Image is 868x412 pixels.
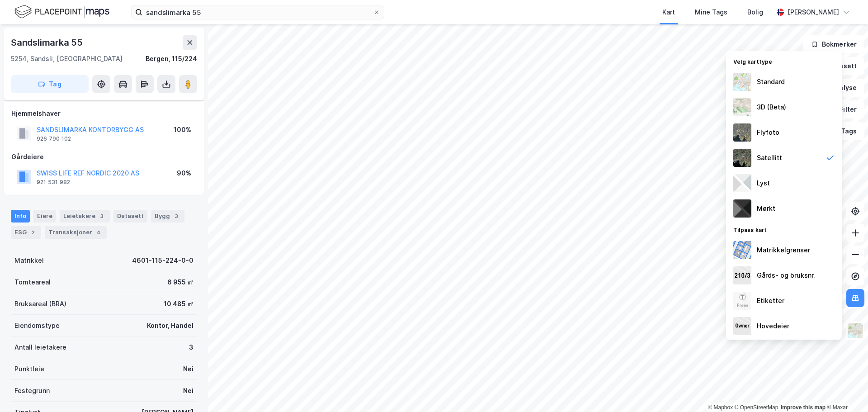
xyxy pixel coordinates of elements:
[151,210,184,223] div: Bygg
[183,364,193,374] div: Nei
[757,295,784,306] div: Etiketter
[662,7,675,18] div: Kart
[11,108,197,119] div: Hjemmelshaver
[733,73,751,91] img: Z
[726,53,842,69] div: Velg karttype
[733,317,751,335] img: majorOwner.b5e170eddb5c04bfeeff.jpeg
[847,322,864,339] img: Z
[733,266,751,284] img: cadastreKeys.547ab17ec502f5a4ef2b.jpeg
[735,404,778,411] a: OpenStreetMap
[11,53,123,64] div: 5254, Sandsli, [GEOGRAPHIC_DATA]
[11,210,30,223] div: Info
[14,4,109,20] img: logo.f888ab2527a4732fd821a326f86c7f29.svg
[167,277,193,288] div: 6 955 ㎡
[174,124,191,135] div: 100%
[147,320,193,331] div: Kontor, Handel
[11,35,85,50] div: Sandslimarka 55
[733,292,751,310] img: Z
[757,270,815,281] div: Gårds- og bruksnr.
[11,152,197,162] div: Gårdeiere
[97,212,106,221] div: 3
[94,228,103,237] div: 4
[28,228,38,237] div: 2
[45,226,107,239] div: Transaksjoner
[823,369,868,412] iframe: Chat Widget
[14,385,50,396] div: Festegrunn
[733,98,751,116] img: Z
[757,127,779,138] div: Flyfoto
[183,385,193,396] div: Nei
[708,404,733,411] a: Mapbox
[113,210,147,223] div: Datasett
[14,342,66,353] div: Antall leietakere
[781,404,826,411] a: Improve this map
[37,135,71,142] div: 926 790 102
[11,75,89,93] button: Tag
[14,277,51,288] div: Tomteareal
[172,212,181,221] div: 3
[733,123,751,142] img: Z
[11,226,41,239] div: ESG
[14,255,44,266] div: Matrikkel
[733,174,751,192] img: luj3wr1y2y3+OchiMxRmMxRlscgabnMEmZ7DJGWxyBpucwSZnsMkZbHIGm5zBJmewyRlscgabnMEmZ7DJGWxyBpucwSZnsMkZ...
[726,221,842,237] div: Tilpass kart
[757,203,775,214] div: Mørkt
[803,35,864,53] button: Bokmerker
[14,320,60,331] div: Eiendomstype
[164,298,193,309] div: 10 485 ㎡
[733,241,751,259] img: cadastreBorders.cfe08de4b5ddd52a10de.jpeg
[14,364,44,374] div: Punktleie
[821,100,864,118] button: Filter
[788,7,839,18] div: [PERSON_NAME]
[733,199,751,218] img: nCdM7BzjoCAAAAAElFTkSuQmCC
[33,210,56,223] div: Eiere
[757,76,785,87] div: Standard
[695,7,727,18] div: Mine Tags
[747,7,763,18] div: Bolig
[757,102,786,113] div: 3D (Beta)
[14,298,66,309] div: Bruksareal (BRA)
[757,152,782,163] div: Satellitt
[132,255,193,266] div: 4601-115-224-0-0
[733,149,751,167] img: 9k=
[177,168,191,179] div: 90%
[142,5,373,19] input: Søk på adresse, matrikkel, gårdeiere, leietakere eller personer
[822,122,864,140] button: Tags
[757,321,789,331] div: Hovedeier
[823,369,868,412] div: Kontrollprogram for chat
[37,179,70,186] div: 921 531 982
[189,342,193,353] div: 3
[146,53,197,64] div: Bergen, 115/224
[60,210,110,223] div: Leietakere
[757,245,810,256] div: Matrikkelgrenser
[757,178,770,189] div: Lyst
